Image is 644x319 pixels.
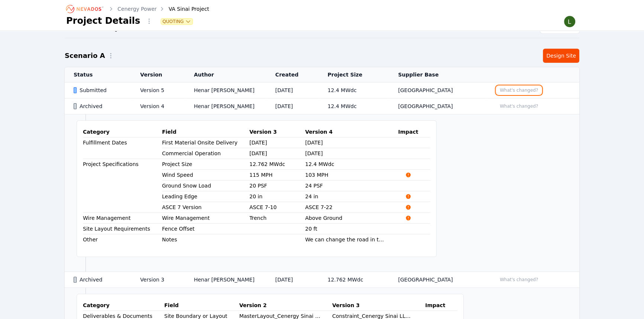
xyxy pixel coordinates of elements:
td: Wind Speed [162,170,249,180]
button: What's changed? [496,276,541,284]
td: 12.4 MWdc [305,159,398,170]
td: [DATE] [266,272,319,288]
a: Cenergy Power [117,5,157,13]
th: Field [164,300,239,311]
th: Impact [398,127,430,137]
td: 20 ft [305,224,398,234]
th: Version 3 [332,300,425,311]
th: Supplier Base [389,67,487,82]
td: 12.4 MWdc [319,98,389,114]
td: [GEOGRAPHIC_DATA] [389,82,487,98]
td: [GEOGRAPHIC_DATA] [389,272,487,288]
button: What's changed? [496,86,541,94]
h1: Project Details [66,15,140,27]
span: Impacts Structural Calculations [398,172,418,178]
a: Design Site [543,49,579,63]
tr: ArchivedVersion 3Henar [PERSON_NAME][DATE]12.762 MWdc[GEOGRAPHIC_DATA]What's changed? [65,272,579,288]
td: 20 in [249,191,305,202]
td: Above Ground [305,213,398,224]
td: [DATE] [266,98,319,114]
td: 20 PSF [249,180,305,191]
td: 24 in [305,191,398,202]
td: 12.762 MWdc [319,272,389,288]
div: VA Sinai Project [158,5,209,13]
nav: Breadcrumb [66,3,209,15]
td: Notes [162,234,249,245]
td: Leading Edge [162,191,249,202]
td: [DATE] [249,137,305,148]
th: Status [65,67,131,82]
th: Version [131,67,185,82]
tr: ArchivedVersion 4Henar [PERSON_NAME][DATE]12.4 MWdc[GEOGRAPHIC_DATA]What's changed? [65,98,579,114]
td: We can change the road in the layout, if needed 1.3 DC/AC ratio target 2 modules for domestic con... [305,234,398,245]
td: [DATE] [266,82,319,98]
td: Project Specifications [83,159,162,213]
div: Archived [74,276,128,283]
th: Created [266,67,319,82]
td: Commercial Operation [162,148,249,159]
th: Category [83,300,164,311]
td: Project Size [162,159,249,169]
td: Ground Snow Load [162,180,249,191]
th: Project Size [319,67,389,82]
td: [DATE] [305,148,398,159]
td: Wire Management [83,213,162,224]
td: Henar [PERSON_NAME] [185,98,266,114]
td: ASCE 7-22 [305,202,398,213]
td: Version 4 [131,98,185,114]
span: Impacts Structural Calculations [398,193,418,199]
td: ASCE 7 Version [162,202,249,212]
td: Version 3 [131,272,185,288]
th: Impact [425,300,457,311]
td: 103 MPH [305,170,398,180]
th: Version 2 [239,300,332,311]
button: Quoting [161,19,193,25]
td: Site Layout Requirements [83,224,162,234]
h2: Scenario A [65,51,105,61]
span: Impacts Structural Calculations [398,215,418,221]
th: Version 4 [305,127,398,137]
th: Field [162,127,249,137]
td: Henar [PERSON_NAME] [185,82,266,98]
td: Henar [PERSON_NAME] [185,272,266,288]
img: Lamar Washington [564,16,576,27]
td: [DATE] [305,137,398,148]
div: Submitted [74,87,128,94]
tr: SubmittedVersion 5Henar [PERSON_NAME][DATE]12.4 MWdc[GEOGRAPHIC_DATA]What's changed? [65,82,579,98]
td: Version 5 [131,82,185,98]
span: Impacts Structural Calculations [398,204,418,210]
td: ASCE 7-10 [249,202,305,213]
td: [DATE] [249,148,305,159]
td: Fence Offset [162,224,249,234]
button: What's changed? [496,102,541,110]
div: Archived [74,102,128,110]
td: 12.762 MWdc [249,159,305,170]
td: Fulfillment Dates [83,137,162,159]
th: Version 3 [249,127,305,137]
td: Trench [249,213,305,224]
td: First Material Onsite Delivery [162,137,249,148]
td: 12.4 MWdc [319,82,389,98]
td: Wire Management [162,213,249,223]
td: Other [83,234,162,245]
td: 24 PSF [305,180,398,191]
td: 115 MPH [249,170,305,180]
th: Author [185,67,266,82]
td: [GEOGRAPHIC_DATA] [389,98,487,114]
th: Category [83,127,162,137]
